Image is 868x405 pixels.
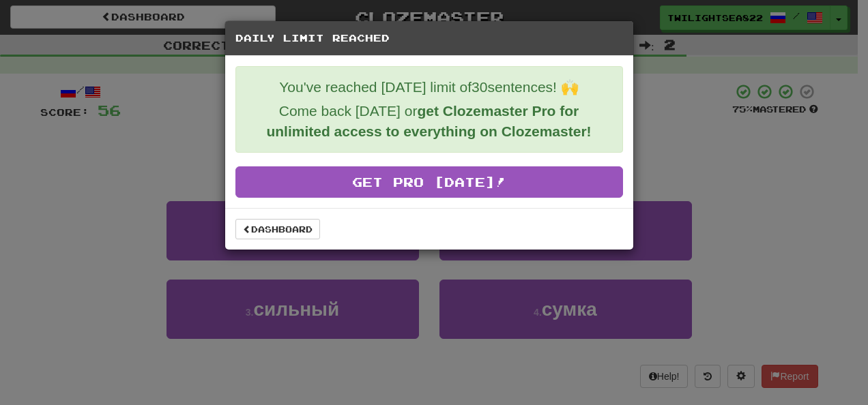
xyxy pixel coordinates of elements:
p: You've reached [DATE] limit of 30 sentences! 🙌 [246,77,612,97]
a: Dashboard [235,219,320,239]
h5: Daily Limit Reached [235,31,623,45]
strong: get Clozemaster Pro for unlimited access to everything on Clozemaster! [266,103,591,139]
a: Get Pro [DATE]! [235,166,623,198]
p: Come back [DATE] or [246,101,612,142]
